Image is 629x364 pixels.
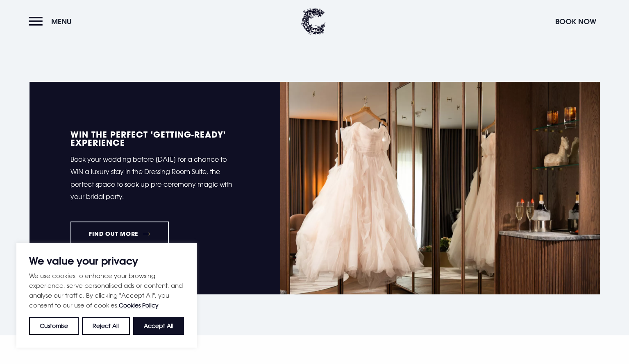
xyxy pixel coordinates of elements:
img: Clandeboye Lodge [301,8,326,35]
h5: WIN the perfect 'Getting-Ready' experience [70,130,239,147]
p: We use cookies to enhance your browsing experience, serve personalised ads or content, and analys... [29,271,184,310]
button: Customise [29,317,79,335]
span: Menu [51,17,72,26]
p: Book your wedding before [DATE] for a chance to WIN a luxury stay in the Dressing Room Suite, the... [70,153,239,203]
button: Menu [29,13,76,30]
a: FIND OUT MORE [70,222,169,246]
a: Cookies Policy [119,302,159,309]
button: Accept All [133,317,184,335]
div: We value your privacy [16,243,197,348]
img: Wedding Venue Northern Ireland [280,82,600,294]
button: Reject All [82,317,129,335]
button: Book Now [551,13,600,30]
p: We value your privacy [29,256,184,266]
